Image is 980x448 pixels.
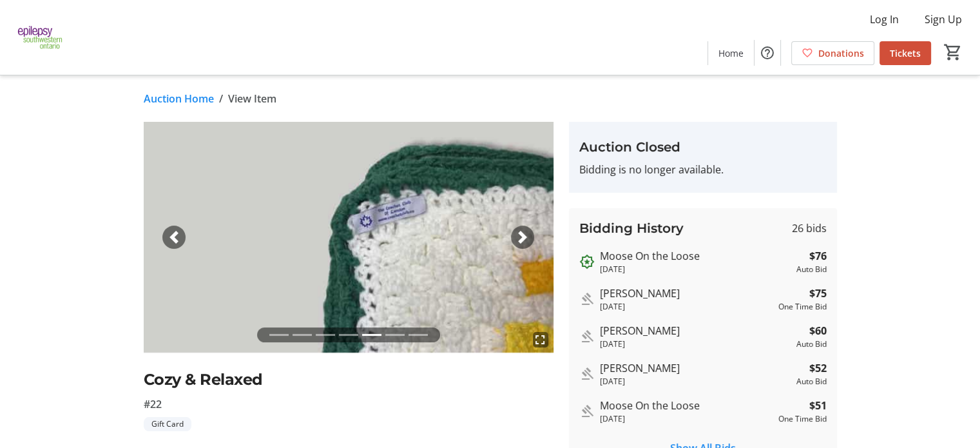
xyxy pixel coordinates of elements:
[600,338,791,350] div: [DATE]
[796,338,827,350] div: Auto Bid
[144,396,162,412] span: #22
[809,398,827,413] strong: $51
[144,122,553,353] img: Image
[219,91,223,106] span: /
[879,41,931,65] a: Tickets
[144,417,191,431] tr-label-badge: Gift Card
[809,248,827,264] strong: $76
[914,9,972,30] button: Sign Up
[533,332,548,347] mat-icon: fullscreen
[228,91,276,106] span: View Item
[809,286,827,301] strong: $75
[870,12,899,27] span: Log In
[579,366,595,382] mat-icon: Outbid
[600,413,773,425] div: [DATE]
[600,286,773,301] div: [PERSON_NAME]
[796,376,827,387] div: Auto Bid
[600,323,791,338] div: [PERSON_NAME]
[791,41,874,65] a: Donations
[809,360,827,376] strong: $52
[579,137,827,157] h3: Auction Closed
[8,5,72,70] img: Epilepsy Southwestern Ontario's Logo
[579,329,595,344] mat-icon: Outbid
[890,46,921,60] span: Tickets
[778,413,827,425] div: One Time Bid
[600,264,791,275] div: [DATE]
[708,41,754,65] a: Home
[600,248,791,264] div: Moose On the Loose
[754,40,780,66] button: Help
[600,376,791,387] div: [DATE]
[600,301,773,313] div: [DATE]
[718,46,744,60] span: Home
[796,264,827,275] div: Auto Bid
[600,398,773,413] div: Moose On the Loose
[818,46,864,60] span: Donations
[925,12,962,27] span: Sign Up
[579,219,684,238] h3: Bidding History
[809,323,827,338] strong: $60
[579,254,595,269] mat-icon: Outbid
[600,360,791,376] div: [PERSON_NAME]
[144,91,214,106] a: Auction Home
[941,41,965,64] button: Cart
[860,9,909,30] button: Log In
[579,404,595,419] mat-icon: Outbid
[579,162,827,177] p: Bidding is no longer available.
[792,220,827,236] span: 26 bids
[579,291,595,307] mat-icon: Outbid
[778,301,827,313] div: One Time Bid
[144,368,553,391] h2: Cozy & Relaxed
